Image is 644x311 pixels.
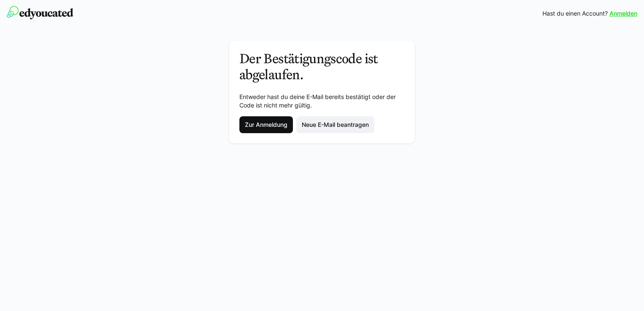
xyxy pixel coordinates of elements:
[239,51,405,83] h3: Der Bestätigungscode ist abgelaufen.
[296,116,374,133] a: Neue E-Mail beantragen
[7,6,73,19] img: edyoucated
[301,121,370,129] span: Neue E-Mail beantragen
[244,121,289,129] span: Zur Anmeldung
[239,116,293,133] button: Zur Anmeldung
[609,9,637,18] a: Anmelden
[542,9,608,18] span: Hast du einen Account?
[239,93,396,109] span: Entweder hast du deine E-Mail bereits bestätigt oder der Code ist nicht mehr gültig.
